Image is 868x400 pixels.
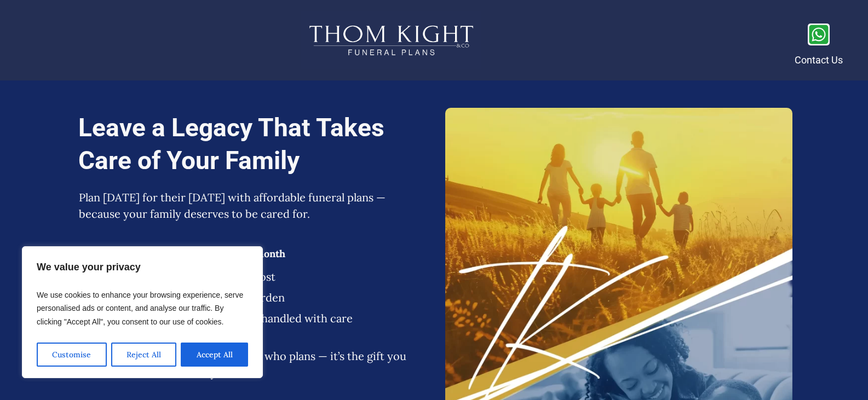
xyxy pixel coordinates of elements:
[181,343,248,367] button: Accept All
[37,258,248,279] p: We value your privacy
[795,51,843,69] p: Contact Us
[79,189,423,233] p: Plan [DATE] for their [DATE] with affordable funeral plans — because your family deserves to be c...
[37,286,248,334] p: We use cookies to enhance your browsing experience, serve personalised ads or content, and analys...
[78,112,434,188] h1: Leave a Legacy That Takes Care of Your Family
[111,343,177,367] button: Reject All
[22,246,263,379] div: We value your privacy
[37,343,107,367] button: Customise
